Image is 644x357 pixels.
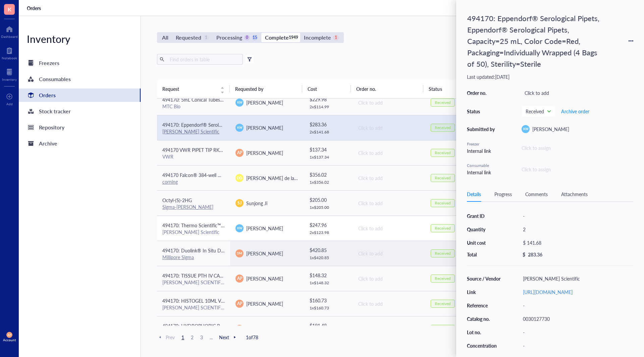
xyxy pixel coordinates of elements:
div: MTC Bio [162,103,225,109]
div: Freezers [39,58,59,68]
span: SJ [237,200,241,206]
div: Click to add [358,149,420,157]
div: segmented control [157,32,344,43]
span: Received [526,108,550,114]
div: Received [435,175,451,181]
a: Consumables [19,72,141,86]
div: Click to add [358,124,420,131]
a: Orders [19,88,141,102]
div: - [520,301,633,310]
div: Inventory [2,77,17,81]
div: Processing [216,33,242,42]
td: Click to add [352,115,425,140]
div: Account [3,338,16,342]
div: $ 247.96 [310,221,347,229]
td: Click to add [352,140,425,165]
div: $ 283.36 [310,121,347,128]
span: DM [237,251,242,256]
div: Consumable [467,163,497,169]
span: 1 of 78 [246,334,258,340]
div: Submitted by [467,126,497,132]
div: Click to add [358,250,420,257]
div: 2 [520,225,633,234]
a: Archive [19,137,141,150]
div: Add [6,102,13,106]
div: Click to add [358,275,420,282]
div: 1 x $ 137.34 [310,155,347,160]
th: Order no. [351,79,424,98]
a: Millipore Sigma [162,254,194,260]
span: [PERSON_NAME] [246,99,283,106]
th: Request [157,79,230,98]
div: Received [435,301,451,306]
span: Request [162,85,216,93]
div: 15 [252,35,258,41]
span: Prev [157,334,175,340]
div: 1 x $ 148.32 [310,280,347,286]
div: Click to add [358,225,420,232]
span: Octyl-(S)-2HG [162,197,192,203]
div: Orders [39,91,56,100]
td: Click to add [352,266,425,291]
a: Sigma-[PERSON_NAME] [162,203,213,210]
td: Click to add [352,291,425,316]
a: [URL][DOMAIN_NAME] [523,289,573,295]
div: - [520,328,633,337]
span: AP [237,301,242,307]
div: Internal link [467,169,497,176]
div: $ 356.02 [310,171,347,178]
span: ... [207,334,215,340]
th: Requested by [230,79,303,98]
a: Orders [27,5,42,11]
div: $ 148.32 [310,272,347,279]
div: Received [435,251,451,256]
div: 0030127730 [520,314,633,323]
div: Received [435,100,451,105]
div: Concentration [467,343,501,349]
div: 2 x $ 141.68 [310,129,347,135]
div: $ 205.00 [310,196,347,203]
div: Internal link [467,147,497,155]
th: Cost [302,79,351,98]
div: Received [435,200,451,206]
span: [PERSON_NAME] [246,124,283,131]
span: 494170: Duolink® In Situ Detection Reagents FarRed [162,247,274,254]
div: Requested [176,33,201,42]
div: Archive [39,139,57,148]
div: 494170: Eppendorf® Serological Pipets, Eppendorf® Serological Pipets, Capacity=25 mL, Color Code=... [464,11,605,71]
span: [PERSON_NAME] [532,126,569,132]
span: 494170: HISTOGEL 10ML VIAL 12/CS [162,297,242,304]
input: Find orders in table [167,54,240,64]
span: [PERSON_NAME] [246,300,283,307]
div: $ 420.85 [310,246,347,254]
span: [PERSON_NAME] [246,250,283,257]
span: 494170: HYDROPHOBIC BARRIER PEN 2/PK [162,322,258,329]
span: KW [523,127,528,131]
span: 3 [198,334,206,340]
div: $ [523,251,525,257]
div: Consumables [39,74,71,84]
div: 1 [203,35,209,41]
div: Catalog no. [467,316,501,322]
div: Stock tracker [39,107,71,116]
div: Received [435,150,451,156]
span: AP [237,276,242,282]
div: 1 x $ 420.85 [310,255,347,260]
div: Repository [39,123,64,132]
div: $ 160.73 [310,297,347,304]
a: Stock tracker [19,105,141,118]
div: Details [467,190,481,198]
div: 1 [333,35,339,41]
th: Status [423,79,472,98]
span: KW [237,100,242,105]
span: DD [237,175,242,181]
div: $ 137.34 [310,146,347,153]
div: Received [435,125,451,130]
div: $ 229.98 [310,96,347,103]
div: Click to add [522,88,633,98]
span: 494170: 5mL Conical Tubes 500/CS [162,96,237,103]
span: [PERSON_NAME] de la [PERSON_NAME] [246,175,332,181]
a: Dashboard [1,24,18,39]
div: Incomplete [304,33,331,42]
div: Grant ID [467,213,501,219]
